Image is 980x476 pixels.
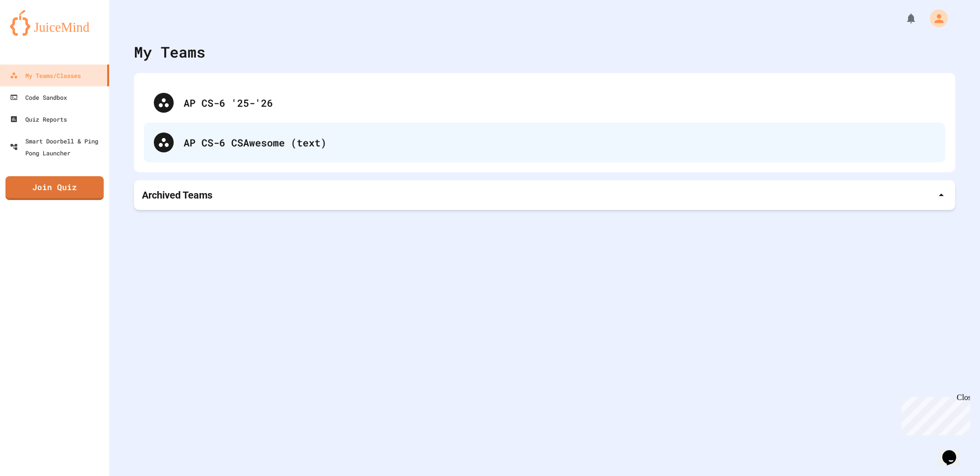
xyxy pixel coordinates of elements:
img: logo-orange.svg [10,10,99,36]
div: Chat with us now!Close [4,4,68,63]
div: AP CS-6 CSAwesome (text) [144,123,945,162]
div: Code Sandbox [10,91,67,103]
p: Archived Teams [142,188,212,202]
div: My Notifications [887,10,919,27]
div: My Teams/Classes [10,69,81,81]
div: AP CS-6 '25-'26 [144,83,945,123]
div: Quiz Reports [10,113,67,125]
a: Join Quiz [5,176,104,200]
div: AP CS-6 '25-'26 [184,95,935,110]
div: Smart Doorbell & Ping Pong Launcher [10,135,105,159]
iframe: chat widget [938,436,970,466]
div: My Teams [134,41,205,63]
div: AP CS-6 CSAwesome (text) [184,135,935,150]
iframe: chat widget [898,393,970,435]
div: My Account [919,7,950,30]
